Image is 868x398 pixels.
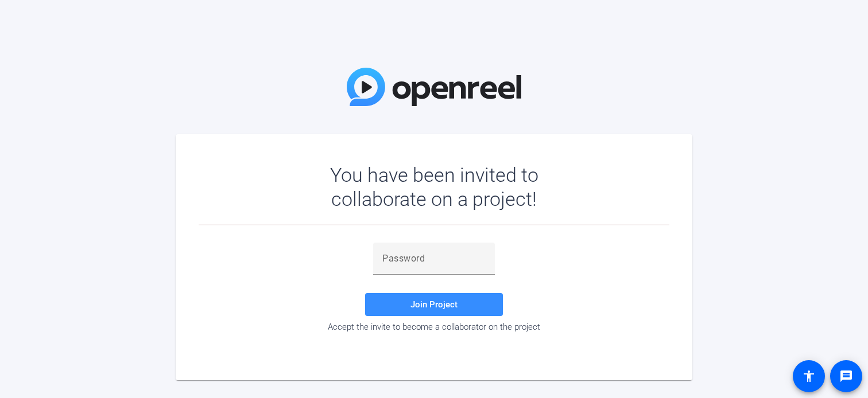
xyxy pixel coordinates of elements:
[382,252,486,266] input: Password
[199,322,669,332] div: Accept the invite to become a collaborator on the project
[365,293,503,316] button: Join Project
[347,68,521,106] img: OpenReel Logo
[802,369,816,383] mat-icon: accessibility
[410,299,458,310] span: Join Project
[839,369,853,383] mat-icon: message
[297,163,572,211] div: You have been invited to collaborate on a project!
